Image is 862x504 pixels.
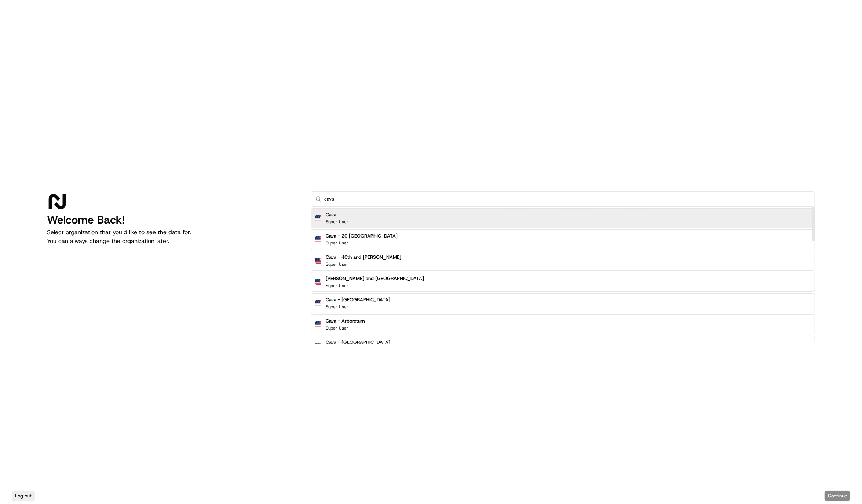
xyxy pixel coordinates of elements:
[326,211,348,218] h2: Cava
[324,192,810,206] input: Type to search...
[326,254,401,261] h2: Cava - 40th and [PERSON_NAME]
[326,233,398,239] h2: Cava - 20 [GEOGRAPHIC_DATA]
[315,258,321,264] img: Flag of us
[315,343,321,349] img: Flag of us
[315,215,321,221] img: Flag of us
[47,213,299,227] h1: Welcome Back!
[315,321,321,327] img: Flag of us
[326,275,424,282] h2: [PERSON_NAME] and [GEOGRAPHIC_DATA]
[326,304,348,310] p: Super User
[326,339,390,346] h2: Cava - [GEOGRAPHIC_DATA]
[315,279,321,285] img: Flag of us
[326,283,348,288] p: Super User
[315,236,321,242] img: Flag of us
[326,219,348,225] p: Super User
[326,297,390,303] h2: Cava - [GEOGRAPHIC_DATA]
[315,300,321,306] img: Flag of us
[326,325,348,331] p: Super User
[47,228,299,246] p: Select organization that you’d like to see the data for. You can always change the organization l...
[326,318,365,324] h2: Cava - Arboretum
[326,261,348,267] p: Super User
[326,240,348,246] p: Super User
[12,491,35,501] button: Log out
